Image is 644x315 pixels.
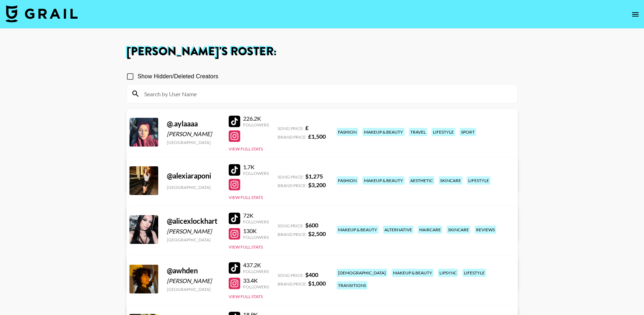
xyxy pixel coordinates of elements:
[308,280,326,287] strong: $ 1,000
[167,266,220,275] div: @ awhden
[229,244,263,250] button: View Full Stats
[167,185,220,190] div: [GEOGRAPHIC_DATA]
[337,128,358,136] div: fashion
[305,124,309,131] strong: £
[447,226,470,234] div: skincare
[243,284,269,289] div: Followers
[409,176,434,185] div: aesthetic
[362,128,405,136] div: makeup & beauty
[229,146,263,152] button: View Full Stats
[229,294,263,299] button: View Full Stats
[305,173,323,180] strong: $ 1,275
[337,226,379,234] div: makeup & beauty
[140,88,513,99] input: Search by User Name
[167,277,220,284] div: [PERSON_NAME]
[337,281,367,289] div: transitions
[243,171,269,176] div: Followers
[278,273,304,278] span: Song Price:
[467,176,490,185] div: lifestyle
[383,226,414,234] div: alternative
[167,140,220,145] div: [GEOGRAPHIC_DATA]
[308,133,326,140] strong: £ 1,500
[243,219,269,224] div: Followers
[628,7,643,22] button: open drawer
[337,176,358,185] div: fashion
[431,128,455,136] div: lifestyle
[243,227,269,235] div: 130K
[362,176,405,185] div: makeup & beauty
[167,119,220,128] div: @ .aylaaaa
[243,163,269,171] div: 1.7K
[243,269,269,274] div: Followers
[167,130,220,138] div: [PERSON_NAME]
[243,277,269,284] div: 33.4K
[243,122,269,128] div: Followers
[278,126,304,131] span: Song Price:
[438,269,458,277] div: lipsync
[305,222,318,228] strong: $ 600
[6,5,78,22] img: Grail Talent
[167,237,220,242] div: [GEOGRAPHIC_DATA]
[308,181,326,188] strong: $ 3,200
[475,226,496,234] div: reviews
[439,176,462,185] div: skincare
[278,223,304,228] span: Song Price:
[138,72,219,81] span: Show Hidden/Deleted Creators
[460,128,476,136] div: sport
[462,269,486,277] div: lifestyle
[392,269,434,277] div: makeup & beauty
[278,183,307,188] span: Brand Price:
[418,226,442,234] div: haircare
[127,46,518,57] h1: [PERSON_NAME] 's Roster:
[243,235,269,240] div: Followers
[229,195,263,200] button: View Full Stats
[409,128,427,136] div: travel
[308,230,326,237] strong: $ 2,500
[243,212,269,219] div: 72K
[337,269,387,277] div: [DEMOGRAPHIC_DATA]
[167,171,220,180] div: @ alexiaraponi
[278,134,307,140] span: Brand Price:
[278,174,304,180] span: Song Price:
[167,217,220,226] div: @ alicexlockhart
[243,261,269,269] div: 437.2K
[278,232,307,237] span: Brand Price:
[243,115,269,122] div: 226.2K
[167,228,220,235] div: [PERSON_NAME]
[305,271,318,278] strong: $ 400
[278,281,307,287] span: Brand Price:
[167,287,220,292] div: [GEOGRAPHIC_DATA]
